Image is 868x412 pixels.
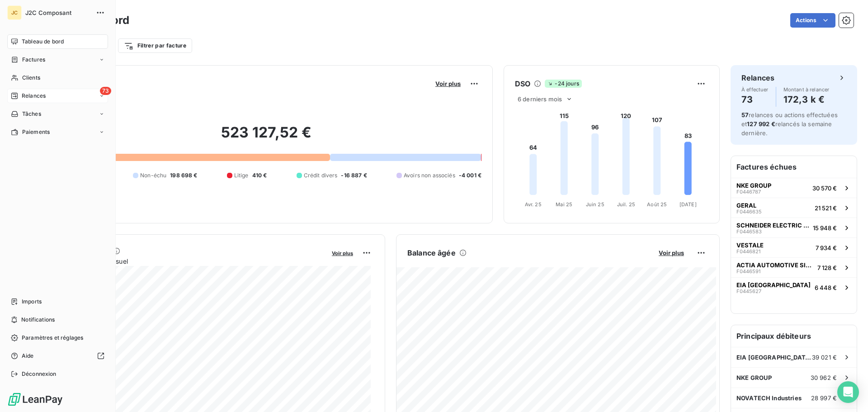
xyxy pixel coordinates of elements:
span: Relances [22,92,46,100]
span: GERAL [736,202,756,209]
span: 127 992 € [747,120,775,128]
span: Tâches [22,110,41,118]
h4: 172,3 k € [783,92,830,107]
span: Litige [234,171,249,180]
span: Clients [22,74,40,82]
button: SCHNEIDER ELECTRIC FRANCEF044658315 948 € [731,218,857,237]
span: SCHNEIDER ELECTRIC FRANCE [736,222,809,229]
span: À effectuer [741,87,769,92]
span: J2C Composant [25,9,90,16]
span: EIA [GEOGRAPHIC_DATA] [736,281,811,289]
span: 7 934 € [816,244,837,251]
span: Tableau de bord [22,38,64,46]
span: F0446635 [736,209,762,214]
button: Filtrer par facture [118,38,192,53]
button: Voir plus [433,80,463,88]
span: Paramètres et réglages [22,334,83,342]
span: Factures [22,56,45,64]
span: F0446591 [736,269,760,274]
tspan: Juin 25 [586,201,604,208]
span: F0446821 [736,249,760,254]
span: 73 [100,87,111,95]
span: 30 570 € [812,185,837,192]
button: Voir plus [329,249,356,257]
button: ACTIA AUTOMOTIVE SIEGEF04465917 128 € [731,257,857,277]
span: -4 001 € [459,171,481,180]
button: VESTALEF04468217 934 € [731,237,857,257]
span: -16 887 € [341,171,367,180]
button: GERALF044663521 521 € [731,198,857,218]
span: Déconnexion [22,370,57,378]
span: ACTIA AUTOMOTIVE SIEGE [736,261,814,269]
span: Crédit divers [304,171,338,180]
span: 6 448 € [815,284,837,291]
span: 30 962 € [811,374,837,381]
h2: 523 127,52 € [51,123,481,151]
tspan: [DATE] [679,201,697,208]
h6: Factures échues [731,156,857,178]
tspan: Mai 25 [556,201,572,208]
span: 410 € [252,171,267,180]
span: F0446787 [736,189,761,194]
span: Notifications [21,316,55,324]
span: Voir plus [332,250,353,256]
span: Montant à relancer [783,87,830,92]
span: 15 948 € [813,224,837,232]
span: Voir plus [659,249,684,256]
span: Non-échu [140,171,166,180]
span: Paiements [22,128,50,136]
span: 39 021 € [812,354,837,361]
h6: DSO [515,78,530,89]
span: Chiffre d'affaires mensuel [51,256,325,266]
span: relances ou actions effectuées et relancés la semaine dernière. [741,111,838,137]
tspan: Avr. 25 [525,201,542,208]
span: -24 jours [545,80,581,88]
span: 6 derniers mois [518,95,562,103]
img: Logo LeanPay [7,392,63,407]
div: Open Intercom Messenger [837,381,859,403]
h6: Balance âgée [407,247,456,258]
tspan: Juil. 25 [617,201,635,208]
span: 57 [741,111,749,118]
span: 28 997 € [811,394,837,402]
tspan: Août 25 [647,201,667,208]
span: 198 698 € [170,171,197,180]
span: NOVATECH Industries [736,394,802,402]
button: Actions [790,13,835,28]
button: NKE GROUPF044678730 570 € [731,178,857,198]
span: Voir plus [435,80,461,87]
span: Imports [22,298,42,306]
button: EIA [GEOGRAPHIC_DATA]F04456276 448 € [731,277,857,297]
span: F0446583 [736,229,762,234]
button: Voir plus [656,249,687,257]
h6: Relances [741,72,774,83]
div: JC [7,5,22,20]
h4: 73 [741,92,769,107]
span: Aide [22,352,34,360]
span: Avoirs non associés [404,171,455,180]
span: F0445627 [736,289,761,294]
span: NKE GROUP [736,182,771,189]
h6: Principaux débiteurs [731,325,857,347]
span: 21 521 € [815,204,837,212]
span: NKE GROUP [736,374,772,381]
span: VESTALE [736,242,764,249]
span: 7 128 € [817,264,837,271]
a: Aide [7,349,108,363]
span: EIA [GEOGRAPHIC_DATA] [736,354,812,361]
